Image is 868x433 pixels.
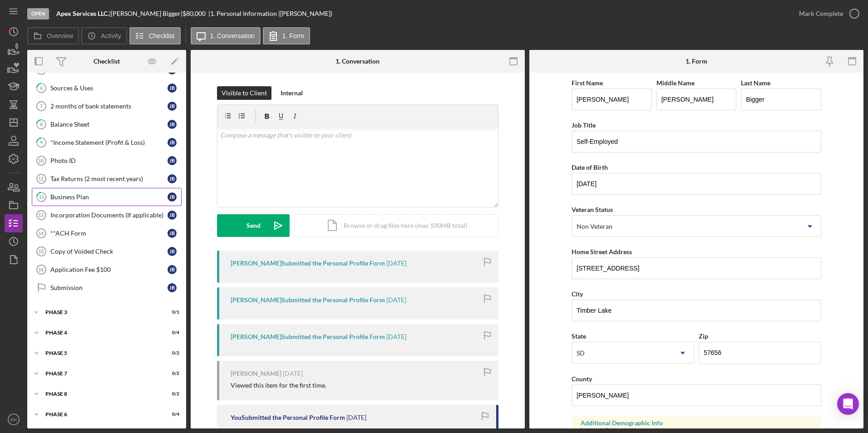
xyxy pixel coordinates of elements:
[50,103,168,110] div: 2 months of bank statements
[572,375,592,383] label: County
[40,139,43,145] tspan: 9
[163,350,179,356] div: 0 / 2
[231,370,281,377] div: [PERSON_NAME]
[281,86,303,100] div: Internal
[38,267,44,272] tspan: 16
[45,310,157,315] div: Phase 3
[50,139,168,146] div: *Income Statement (Profit & Loss)
[27,27,79,44] button: Overview
[217,214,290,237] button: Send
[231,296,385,304] div: [PERSON_NAME] Submitted the Personal Profile Form
[163,371,179,376] div: 0 / 2
[222,86,267,100] div: Visible to Client
[32,133,182,152] a: 9*Income Statement (Profit & Loss)JB
[32,152,182,170] a: 10Photo IDJB
[32,242,182,261] a: 15Copy of Voided CheckJB
[247,214,261,237] div: Send
[38,249,44,254] tspan: 15
[168,247,177,256] div: J B
[45,371,157,376] div: Phase 7
[163,391,179,397] div: 0 / 2
[790,5,863,23] button: Mark Complete
[168,102,177,111] div: J B
[5,410,23,428] button: EN
[276,86,307,100] button: Internal
[182,10,206,17] span: $80,000
[50,121,168,128] div: Balance Sheet
[50,84,168,92] div: Sources & Uses
[32,279,182,297] a: SubmissionJB
[40,103,43,109] tspan: 7
[386,296,406,304] time: 2025-08-12 19:38
[50,157,168,164] div: Photo ID
[335,58,380,65] div: 1. Conversation
[81,27,127,44] button: Activity
[38,158,44,163] tspan: 10
[231,382,326,389] div: Viewed this item for the first time.
[699,332,708,340] label: Zip
[50,212,168,219] div: Incorporation Documents (If applicable)
[572,121,596,129] label: Job Title
[799,5,843,23] div: Mark Complete
[50,193,168,201] div: Business Plan
[217,86,271,100] button: Visible to Client
[32,206,182,224] a: 13Incorporation Documents (If applicable)JB
[346,414,366,421] time: 2025-08-12 19:22
[50,230,168,237] div: **ACH Form
[577,223,612,230] div: Non Veteran
[572,163,608,171] label: Date of Birth
[168,84,177,93] div: J B
[168,156,177,165] div: J B
[572,248,632,256] label: Home Street Address
[32,79,182,97] a: 6Sources & UsesJB
[50,248,168,255] div: Copy of Voided Check
[837,393,859,415] div: Open Intercom Messenger
[32,224,182,242] a: 14**ACH FormJB
[94,58,120,65] div: Checklist
[32,115,182,133] a: 8Balance SheetJB
[39,194,44,200] tspan: 12
[686,58,707,65] div: 1. Form
[38,212,44,218] tspan: 13
[163,310,179,315] div: 0 / 1
[168,120,177,129] div: J B
[38,176,44,182] tspan: 11
[129,27,181,44] button: Checklist
[191,27,261,44] button: 1. Conversation
[45,350,157,356] div: Phase 5
[168,174,177,183] div: J B
[168,192,177,202] div: J B
[283,370,303,377] time: 2025-08-12 19:28
[168,265,177,274] div: J B
[40,121,43,127] tspan: 8
[231,260,385,267] div: [PERSON_NAME] Submitted the Personal Profile Form
[45,391,157,397] div: Phase 8
[577,349,585,357] div: SD
[56,10,111,17] div: |
[38,231,44,236] tspan: 14
[149,32,175,39] label: Checklist
[50,266,168,273] div: Application Fee $100
[572,290,583,298] label: City
[168,211,177,220] div: J B
[50,175,168,182] div: Tax Returns (2 most recent years)
[32,188,182,206] a: 12Business PlanJB
[111,10,182,17] div: [PERSON_NAME] Bigger |
[40,67,43,73] tspan: 5
[40,85,43,91] tspan: 6
[47,32,73,39] label: Overview
[101,32,121,39] label: Activity
[56,10,109,17] b: Apex Services LLC.
[50,284,168,291] div: Submission
[210,32,255,39] label: 1. Conversation
[572,79,603,87] label: First Name
[386,260,406,267] time: 2025-09-02 19:44
[168,283,177,292] div: J B
[386,333,406,340] time: 2025-08-12 19:30
[27,8,49,20] div: Open
[45,412,157,417] div: Phase 6
[32,261,182,279] a: 16Application Fee $100JB
[263,27,310,44] button: 1. Form
[231,414,345,421] div: You Submitted the Personal Profile Form
[10,417,16,422] text: EN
